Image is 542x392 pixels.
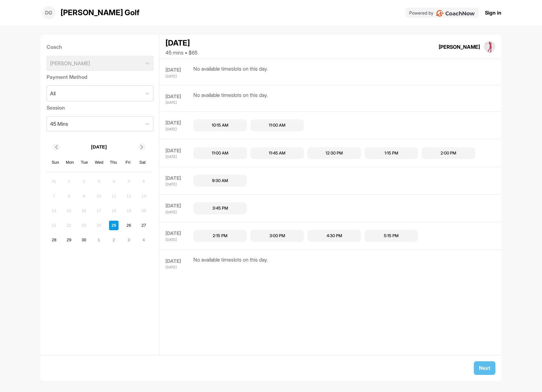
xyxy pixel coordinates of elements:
[165,154,192,160] div: [DATE]
[269,122,286,129] div: 11:00 AM
[213,233,228,239] div: 2:15 PM
[51,158,60,167] div: Sun
[139,235,149,245] div: Choose Saturday, October 4th, 2025
[212,150,229,156] div: 11:00 AM
[326,150,343,156] div: 12:30 PM
[124,235,133,245] div: Choose Friday, October 3rd, 2025
[165,49,197,56] div: 45 mins • $65
[94,235,104,245] div: Choose Wednesday, October 1st, 2025
[79,221,89,230] div: Not available Tuesday, September 23rd, 2025
[124,221,133,230] div: Choose Friday, September 26th, 2025
[165,237,192,243] div: [DATE]
[165,100,192,105] div: [DATE]
[384,150,398,156] div: 1:15 PM
[50,90,55,97] div: All
[193,65,268,79] div: No available timeslots on this day.
[47,73,153,81] label: Payment Method
[64,191,74,201] div: Not available Monday, September 8th, 2025
[109,206,119,216] div: Not available Thursday, September 18th, 2025
[49,177,59,186] div: Not available Sunday, August 31st, 2025
[165,74,192,79] div: [DATE]
[269,150,286,156] div: 11:45 AM
[94,177,104,186] div: Not available Wednesday, September 3rd, 2025
[66,158,74,167] div: Mon
[124,158,132,167] div: Fri
[165,182,192,187] div: [DATE]
[64,206,74,216] div: Not available Monday, September 15th, 2025
[109,191,119,201] div: Not available Thursday, September 11th, 2025
[80,158,88,167] div: Tue
[474,361,495,375] button: Next
[409,9,433,16] p: Powered by
[49,221,59,230] div: Not available Sunday, September 21st, 2025
[124,206,133,216] div: Not available Friday, September 19th, 2025
[139,221,149,230] div: Choose Saturday, September 27th, 2025
[50,120,68,128] div: 45 Mins
[47,104,153,111] label: Session
[109,158,118,167] div: Thu
[48,176,149,246] div: month 2025-09
[79,191,89,201] div: Not available Tuesday, September 9th, 2025
[193,256,268,270] div: No available timeslots on this day.
[47,43,153,51] label: Coach
[64,235,74,245] div: Choose Monday, September 29th, 2025
[326,233,342,239] div: 4:30 PM
[139,177,149,186] div: Not available Saturday, September 6th, 2025
[165,66,192,74] div: [DATE]
[49,206,59,216] div: Not available Sunday, September 14th, 2025
[79,206,89,216] div: Not available Tuesday, September 16th, 2025
[441,150,456,156] div: 2:00 PM
[139,191,149,201] div: Not available Saturday, September 13th, 2025
[165,258,192,265] div: [DATE]
[61,7,139,18] p: [PERSON_NAME] Golf
[193,91,268,105] div: No available timeslots on this day.
[485,9,501,16] a: Sign in
[124,177,133,186] div: Not available Friday, September 5th, 2025
[436,10,475,16] img: CoachNow
[439,43,480,51] div: [PERSON_NAME]
[484,41,496,53] img: square_f97ad9e8b2b35bbb48782da8b30d5502.jpg
[165,230,192,237] div: [DATE]
[64,177,74,186] div: Not available Monday, September 1st, 2025
[139,158,147,167] div: Sat
[212,122,229,129] div: 10:15 AM
[165,175,192,182] div: [DATE]
[94,206,104,216] div: Not available Wednesday, September 17th, 2025
[42,6,55,19] div: DG
[384,233,399,239] div: 5:15 PM
[165,210,192,215] div: [DATE]
[165,37,197,49] div: [DATE]
[49,191,59,201] div: Not available Sunday, September 7th, 2025
[124,191,133,201] div: Not available Friday, September 12th, 2025
[212,205,228,212] div: 3:45 PM
[165,119,192,127] div: [DATE]
[269,233,285,239] div: 3:00 PM
[79,235,89,245] div: Choose Tuesday, September 30th, 2025
[165,265,192,270] div: [DATE]
[165,147,192,155] div: [DATE]
[165,93,192,100] div: [DATE]
[479,365,490,371] span: Next
[109,177,119,186] div: Not available Thursday, September 4th, 2025
[139,206,149,216] div: Not available Saturday, September 20th, 2025
[94,221,104,230] div: Not available Wednesday, September 24th, 2025
[91,143,107,151] p: [DATE]
[165,202,192,210] div: [DATE]
[109,235,119,245] div: Choose Thursday, October 2nd, 2025
[165,127,192,132] div: [DATE]
[64,221,74,230] div: Not available Monday, September 22nd, 2025
[212,178,228,184] div: 9:30 AM
[94,191,104,201] div: Not available Wednesday, September 10th, 2025
[95,158,103,167] div: Wed
[79,177,89,186] div: Not available Tuesday, September 2nd, 2025
[109,221,119,230] div: Choose Thursday, September 25th, 2025
[49,235,59,245] div: Choose Sunday, September 28th, 2025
